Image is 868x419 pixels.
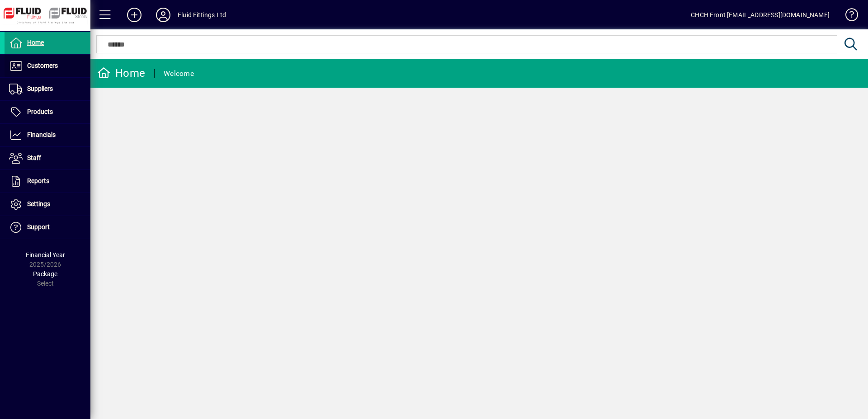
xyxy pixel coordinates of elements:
span: Home [27,39,44,46]
div: Home [97,66,145,80]
a: Products [5,101,90,123]
a: Support [5,216,90,239]
span: Customers [27,62,58,69]
span: Financials [27,131,56,138]
span: Products [27,108,53,115]
a: Reports [5,170,90,193]
a: Staff [5,147,90,169]
a: Settings [5,193,90,216]
div: Welcome [164,66,194,81]
span: Support [27,223,50,231]
span: Reports [27,177,49,184]
div: Fluid Fittings Ltd [178,8,226,22]
button: Profile [149,7,178,23]
a: Customers [5,55,90,77]
span: Package [33,270,57,278]
span: Staff [27,154,41,161]
div: CHCH Front [EMAIL_ADDRESS][DOMAIN_NAME] [691,8,830,22]
span: Suppliers [27,85,53,92]
button: Add [120,7,149,23]
span: Settings [27,200,50,207]
span: Financial Year [26,251,65,259]
a: Knowledge Base [839,2,857,31]
a: Suppliers [5,78,90,100]
a: Financials [5,124,90,146]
